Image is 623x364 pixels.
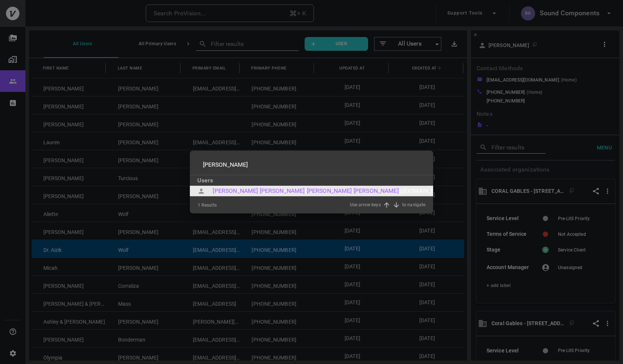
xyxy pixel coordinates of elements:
[213,186,258,195] div: [PERSON_NAME]
[260,186,305,195] div: [PERSON_NAME]
[402,201,426,209] div: to navigate
[307,186,352,195] div: [PERSON_NAME]
[399,186,451,195] div: @[DOMAIN_NAME])
[354,186,399,195] div: [PERSON_NAME]
[305,186,307,195] div: (
[190,175,433,186] div: Users
[350,201,381,209] div: Use arrow keys
[352,186,354,195] div: .
[198,154,426,175] input: Search ProVision...
[198,197,217,213] div: 1 Results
